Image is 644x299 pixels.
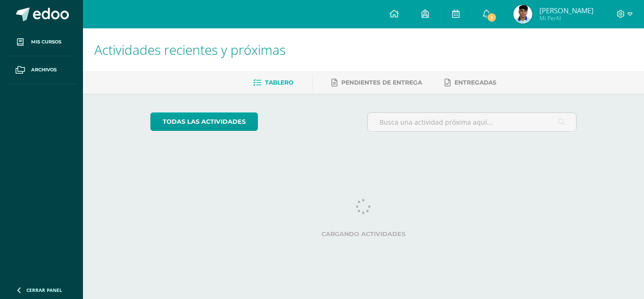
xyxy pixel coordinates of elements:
[150,112,258,131] a: todas las Actividades
[31,66,57,74] span: Archivos
[8,28,75,56] a: Mis cursos
[8,56,75,84] a: Archivos
[539,6,594,15] span: [PERSON_NAME]
[94,41,286,59] span: Actividades recientes y próximas
[487,12,497,23] span: 1
[26,287,62,293] span: Cerrar panel
[253,75,293,90] a: Tablero
[31,38,61,46] span: Mis cursos
[445,75,496,90] a: Entregadas
[341,79,422,86] span: Pendientes de entrega
[331,75,422,90] a: Pendientes de entrega
[513,5,532,24] img: 9f8f4e0c4bc088c91144c372669c8561.png
[265,79,293,86] span: Tablero
[368,113,577,131] input: Busca una actividad próxima aquí...
[539,14,594,22] span: Mi Perfil
[454,79,496,86] span: Entregadas
[150,231,577,238] label: Cargando actividades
